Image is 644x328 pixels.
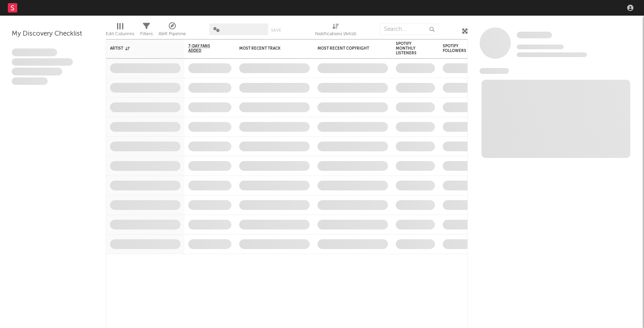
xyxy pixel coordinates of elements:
[188,44,220,53] span: 7-Day Fans Added
[110,46,169,51] div: Artist
[315,29,356,39] div: Notifications (Artist)
[12,77,48,85] span: Aliquam viverra
[380,23,438,35] input: Search...
[517,45,564,49] span: Tracking Since: [DATE]
[480,68,509,74] span: News Feed
[315,20,356,42] div: Notifications (Artist)
[517,52,587,57] span: 0 fans last week
[517,32,552,38] span: Some Artist
[12,58,73,66] span: Integer aliquet in purus et
[140,20,153,42] div: Filters
[12,29,94,39] div: My Discovery Checklist
[396,41,423,56] div: Spotify Monthly Listeners
[239,46,298,51] div: Most Recent Track
[159,29,186,39] div: A&R Pipeline
[443,44,470,53] div: Spotify Followers
[106,29,134,39] div: Edit Columns
[140,29,153,39] div: Filters
[12,48,57,56] span: Lorem ipsum dolor
[517,31,552,39] a: Some Artist
[271,28,281,32] button: Save
[106,20,134,42] div: Edit Columns
[317,46,376,51] div: Most Recent Copyright
[12,68,62,75] span: Praesent ac interdum
[159,20,186,42] div: A&R Pipeline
